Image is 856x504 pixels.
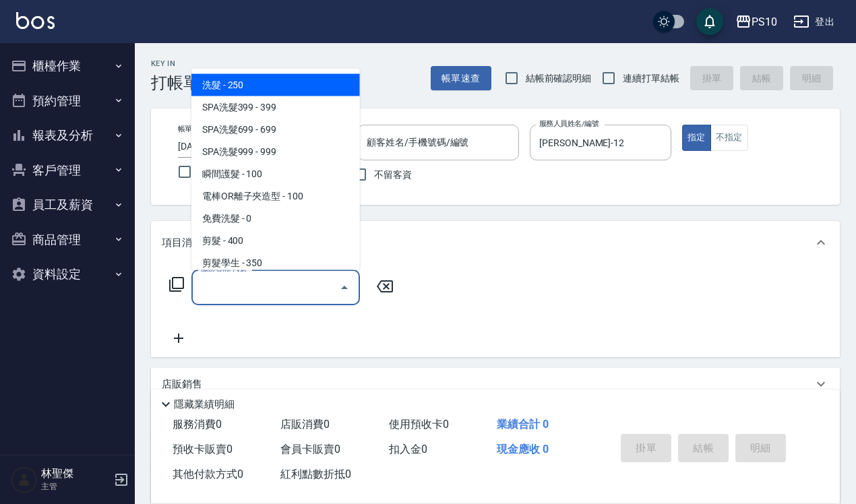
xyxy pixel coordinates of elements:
[173,468,243,480] span: 其他付款方式 0
[11,466,38,493] img: Person
[191,96,360,118] span: SPA洗髮399 - 399
[191,118,360,140] span: SPA洗髮699 - 699
[5,187,129,222] button: 員工及薪資
[682,125,711,151] button: 指定
[151,368,840,400] div: 店販銷售
[389,418,449,431] span: 使用預收卡 0
[730,8,783,36] button: PS10
[5,118,129,153] button: 報表及分析
[151,73,200,92] h3: 打帳單
[539,119,599,129] label: 服務人員姓名/編號
[788,9,840,34] button: 登出
[280,468,351,480] span: 紅利點數折抵 0
[280,418,330,431] span: 店販消費 0
[191,73,360,96] span: 洗髮 - 250
[623,71,679,86] span: 連續打單結帳
[752,13,777,30] div: PS10
[696,8,723,35] button: save
[5,153,129,188] button: 客戶管理
[191,162,360,185] span: 瞬間護髮 - 100
[5,84,129,119] button: 預約管理
[5,49,129,84] button: 櫃檯作業
[191,251,360,274] span: 剪髮學生 - 350
[151,221,840,264] div: 項目消費
[497,443,549,455] span: 現金應收 0
[191,140,360,162] span: SPA洗髮999 - 999
[16,12,55,29] img: Logo
[173,418,222,431] span: 服務消費 0
[497,418,549,431] span: 業績合計 0
[191,207,360,229] span: 免費洗髮 - 0
[280,443,340,455] span: 會員卡販賣 0
[41,480,110,493] p: 主管
[374,168,412,182] span: 不留客資
[151,59,200,68] h2: Key In
[431,66,491,91] button: 帳單速查
[710,125,748,151] button: 不指定
[174,398,235,412] p: 隱藏業績明細
[5,222,129,257] button: 商品管理
[5,257,129,292] button: 資料設定
[162,236,202,250] p: 項目消費
[178,135,290,158] input: YYYY/MM/DD hh:mm
[526,71,592,86] span: 結帳前確認明細
[178,124,206,134] label: 帳單日期
[191,229,360,251] span: 剪髮 - 400
[191,185,360,207] span: 電棒OR離子夾造型 - 100
[173,443,233,455] span: 預收卡販賣 0
[334,277,355,298] button: Close
[162,377,202,391] p: 店販銷售
[41,467,110,480] h5: 林聖傑
[389,443,427,455] span: 扣入金 0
